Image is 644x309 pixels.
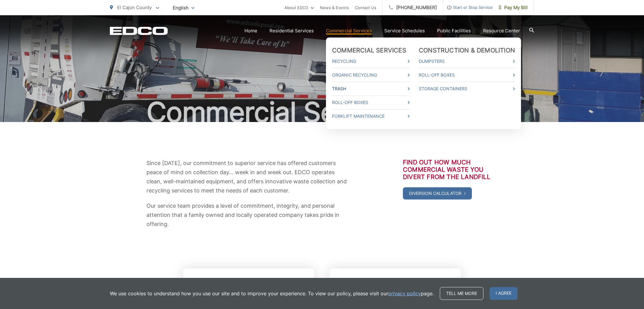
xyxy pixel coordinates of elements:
a: Roll-Off Boxes [332,99,410,106]
a: Organic Recycling [332,71,410,79]
a: Trash [332,85,410,92]
a: Storage Containers [419,85,515,92]
a: Construction & Demolition [419,47,515,54]
p: We use cookies to understand how you use our site and to improve your experience. To view our pol... [110,290,434,297]
a: Dumpsters [419,58,515,65]
a: Roll-Off Boxes [419,71,515,79]
a: News & Events [320,4,349,11]
a: About EDCO [284,4,314,11]
a: EDCD logo. Return to the homepage. [110,27,168,35]
a: Home [244,27,257,34]
a: privacy policy [388,290,421,297]
span: English [168,2,199,13]
a: Commercial Services [332,47,406,54]
h1: Commercial Services [110,97,534,128]
p: Since [DATE], our commitment to superior service has offered customers peace of mind on collectio... [147,159,351,195]
p: Our service team provides a level of commitment, integrity, and personal attention that a family ... [147,201,351,229]
a: Service Schedules [384,27,425,34]
a: Resource Center [483,27,520,34]
a: Forklift Maintenance [332,113,410,120]
h3: Find out how much commercial waste you divert from the landfill [403,159,497,181]
span: Pay My Bill [499,4,528,11]
span: I agree [490,287,518,300]
span: El Cajon County [117,5,152,10]
a: Public Facilities [437,27,471,34]
a: Commercial Services [326,27,372,34]
a: Residential Services [270,27,314,34]
a: Recycling [332,58,410,65]
a: Contact Us [355,4,376,11]
a: Diversion Calculator [403,187,472,199]
a: Tell me more [440,287,483,300]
